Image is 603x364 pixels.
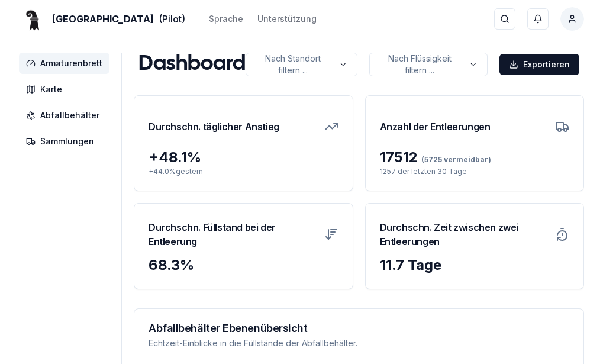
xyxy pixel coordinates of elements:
button: Sprache [209,12,243,26]
h1: Dashboard [138,53,246,76]
h3: Anzahl der Entleerungen [380,110,491,143]
span: (Pilot) [159,12,185,26]
span: [GEOGRAPHIC_DATA] [52,12,154,26]
img: Basel Logo [19,5,47,33]
span: Sammlungen [40,136,94,147]
p: Echtzeit-Einblicke in die Füllstände der Abfallbehälter. [149,337,569,349]
h3: Durchschn. Zeit zwischen zwei Entleerungen [380,218,549,251]
span: (5725 vermeidbar) [418,155,491,164]
span: Karte [40,83,62,95]
a: Sammlungen [19,131,114,152]
span: Armaturenbrett [40,57,102,69]
div: 11.7 Tage [380,256,570,275]
div: 17512 [380,148,570,167]
button: Exportieren [499,54,579,75]
p: Nach Flüssigkeit filtern ... [379,53,460,76]
h3: Abfallbehälter Ebenenübersicht [149,323,569,334]
div: + 48.1 % [149,148,338,167]
div: 68.3 % [149,256,338,275]
p: 1257 der letzten 30 Tage [380,167,570,176]
p: + 44.0 % gestern [149,167,338,176]
p: Nach Standort filtern ... [256,53,330,76]
a: Karte [19,79,114,100]
button: label [246,53,357,76]
span: Abfallbehälter [40,109,99,121]
a: Unterstützung [257,12,317,26]
h3: Durchschn. täglicher Anstieg [149,110,279,143]
a: Abfallbehälter [19,105,114,126]
div: Sprache [209,13,243,25]
button: label [369,53,488,76]
h3: Durchschn. Füllstand bei der Entleerung [149,218,317,251]
a: Armaturenbrett [19,53,114,74]
a: [GEOGRAPHIC_DATA](Pilot) [19,12,185,26]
